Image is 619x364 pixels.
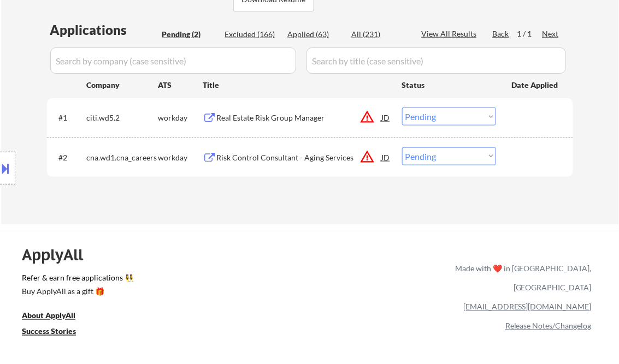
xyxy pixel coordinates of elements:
[288,29,343,40] div: Applied (63)
[50,47,296,74] input: Search by company (case sensitive)
[381,147,392,167] div: JD
[360,109,375,124] button: warning_amber
[512,80,560,91] div: Date Applied
[402,75,496,94] div: Status
[22,311,75,320] u: About ApplyAll
[360,149,375,164] button: warning_amber
[381,108,392,127] div: JD
[22,288,131,296] div: Buy ApplyAll as a gift 🎁
[203,80,392,91] div: Title
[162,29,217,40] div: Pending (2)
[306,47,566,74] input: Search by title (case sensitive)
[505,321,592,331] a: Release Notes/Changelog
[225,29,280,40] div: Excluded (166)
[217,152,382,163] div: Risk Control Consultant - Aging Services
[493,28,510,39] div: Back
[22,286,131,300] a: Buy ApplyAll as a gift 🎁
[352,29,406,40] div: All (231)
[22,327,76,336] u: Success Stories
[543,28,560,39] div: Next
[22,275,227,286] a: Refer & earn free applications 👯‍♀️
[22,310,91,324] a: About ApplyAll
[422,28,480,39] div: View All Results
[517,28,543,39] div: 1 / 1
[22,326,91,339] a: Success Stories
[217,112,382,123] div: Real Estate Risk Group Manager
[463,302,592,312] a: [EMAIL_ADDRESS][DOMAIN_NAME]
[50,23,158,37] div: Applications
[451,259,592,297] div: Made with ❤️ in [GEOGRAPHIC_DATA], [GEOGRAPHIC_DATA]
